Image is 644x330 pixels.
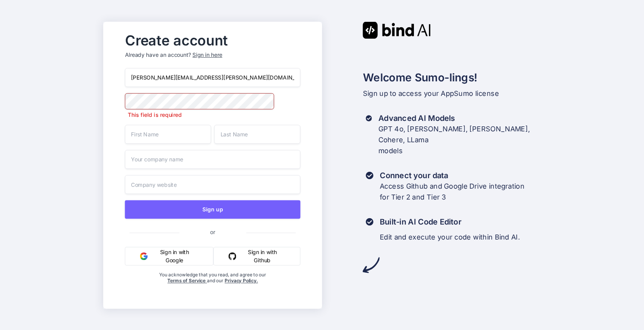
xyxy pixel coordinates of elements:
[214,125,301,144] input: Last Name
[378,113,541,124] h3: Advanced AI Models
[125,200,300,219] button: Sign up
[228,252,236,260] img: github
[125,175,300,194] input: Company website
[154,271,271,302] div: You acknowledge that you read, and agree to our and our
[125,34,300,46] h2: Create account
[192,51,222,59] div: Sign in here
[380,232,520,243] p: Edit and execute your code within Bind AI.
[140,252,147,260] img: google
[225,278,258,284] a: Privacy Policy.
[125,247,213,265] button: Sign in with Google
[125,125,211,144] input: First Name
[362,256,379,273] img: arrow
[125,68,300,87] input: Email
[380,216,520,227] h3: Built-in AI Code Editor
[167,278,207,284] a: Terms of Service
[362,88,541,99] p: Sign up to access your AppSumo license
[213,247,301,265] button: Sign in with Github
[125,150,300,169] input: Your company name
[380,170,524,181] h3: Connect your data
[362,70,541,86] h2: Welcome Sumo-lings!
[125,110,300,118] p: This field is required
[125,51,300,59] p: Already have an account?
[362,21,431,38] img: Bind AI logo
[380,181,524,203] p: Access Github and Google Drive integration for Tier 2 and Tier 3
[179,222,246,241] span: or
[378,124,541,156] p: GPT 4o, [PERSON_NAME], [PERSON_NAME], Cohere, LLama models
